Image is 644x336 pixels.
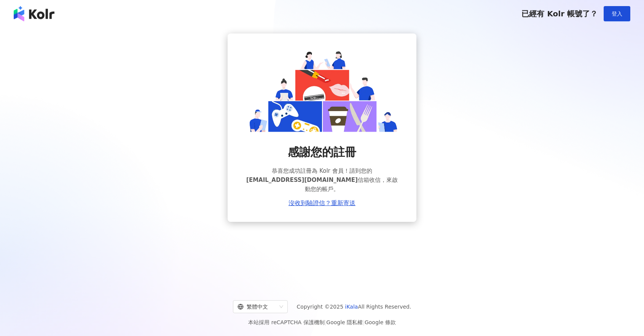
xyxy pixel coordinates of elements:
span: | [363,319,365,325]
span: Copyright © 2025 All Rights Reserved. [297,302,411,311]
a: Google 條款 [365,319,396,325]
span: 感謝您的註冊 [288,144,356,160]
img: register success [246,49,398,132]
span: | [325,319,327,325]
span: 登入 [612,11,622,17]
a: Google 隱私權 [326,319,363,325]
span: 恭喜您成功註冊為 Kolr 會員！請到您的 信箱收信，來啟動您的帳戶。 [246,166,398,194]
a: iKala [345,304,358,310]
span: 已經有 Kolr 帳號了？ [521,9,598,18]
div: 繁體中文 [238,301,276,313]
span: [EMAIL_ADDRESS][DOMAIN_NAME] [246,177,358,183]
span: 本站採用 reCAPTCHA 保護機制 [248,318,395,327]
img: logo [14,6,54,21]
button: 登入 [604,6,630,21]
a: 沒收到驗證信？重新寄送 [289,200,355,207]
